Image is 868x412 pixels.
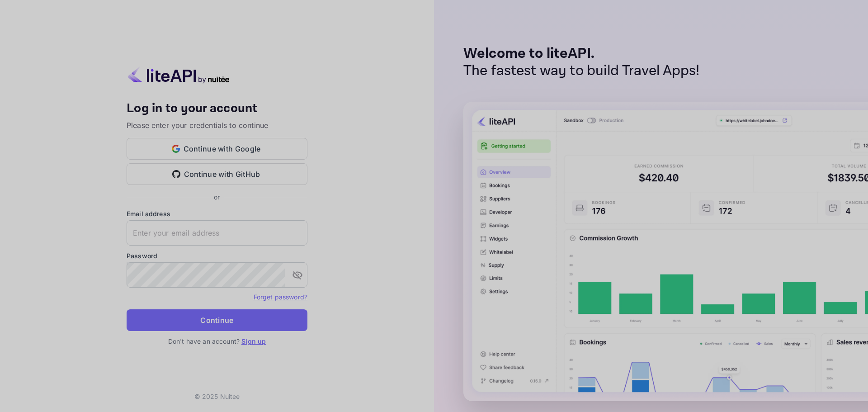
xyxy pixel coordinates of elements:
[254,292,307,301] a: Forget password?
[254,293,307,301] a: Forget password?
[127,209,307,218] label: Email address
[127,120,307,131] p: Please enter your credentials to continue
[127,138,307,160] button: Continue with Google
[194,392,240,401] p: © 2025 Nuitee
[241,337,266,345] a: Sign up
[127,251,307,260] label: Password
[127,163,307,185] button: Continue with GitHub
[214,192,220,202] p: or
[463,45,700,62] p: Welcome to liteAPI.
[127,309,307,331] button: Continue
[127,66,231,84] img: liteapi
[127,220,307,246] input: Enter your email address
[127,101,307,117] h4: Log in to your account
[288,266,307,284] button: toggle password visibility
[463,62,700,80] p: The fastest way to build Travel Apps!
[127,336,307,346] p: Don't have an account?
